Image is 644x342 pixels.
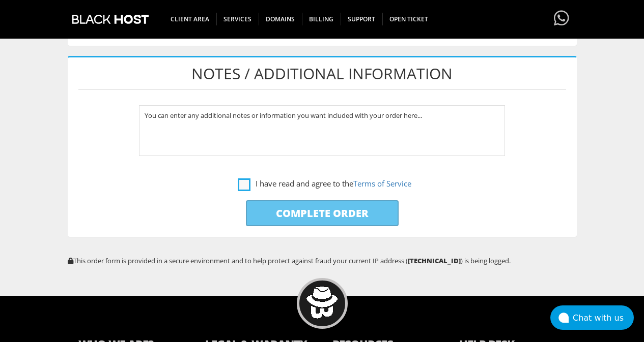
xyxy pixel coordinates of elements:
[408,256,461,265] strong: [TECHNICAL_ID]
[238,177,411,190] label: I have read and agree to the
[68,256,577,265] p: This order form is provided in a secure environment and to help protect against fraud your curren...
[259,13,302,25] span: Domains
[302,13,341,25] span: Billing
[139,105,505,156] textarea: You can enter any additional notes or information you want included with your order here...
[353,178,411,189] a: Terms of Service
[341,13,383,25] span: Support
[246,200,399,226] input: Complete Order
[78,57,566,90] h1: Notes / Additional Information
[382,13,435,25] span: Open Ticket
[550,305,634,330] button: Chat with us
[573,313,634,323] div: Chat with us
[216,13,259,25] span: SERVICES
[306,287,338,319] img: BlackHOST mascont, Blacky.
[163,13,217,25] span: CLIENT AREA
